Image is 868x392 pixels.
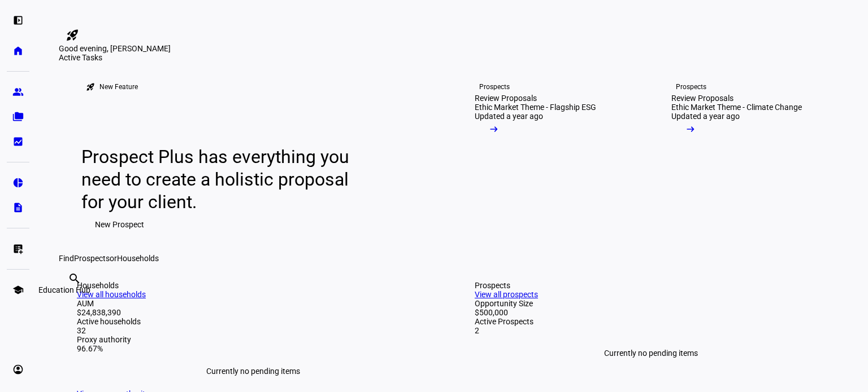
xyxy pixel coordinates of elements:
div: Households [77,281,429,290]
div: Review Proposals [475,94,537,103]
span: New Prospect [95,213,144,236]
div: 32 [77,326,429,335]
a: View all prospects [475,290,538,299]
div: Active households [77,317,429,326]
div: Review Proposals [671,94,734,103]
a: group [7,81,29,103]
div: Good evening, [PERSON_NAME] [59,44,845,53]
div: Education Hub [34,283,95,297]
eth-mat-symbol: list_alt_add [12,243,24,254]
a: View all households [77,290,146,299]
a: ProspectsReview ProposalsEthic Market Theme - Flagship ESGUpdated a year ago [457,62,644,254]
span: Prospects [74,254,110,263]
div: $500,000 [475,308,827,317]
eth-mat-symbol: pie_chart [12,177,24,188]
div: New Feature [99,82,138,91]
div: 96.67% [77,344,429,353]
a: folder_copy [7,105,29,128]
div: Prospects [479,82,510,91]
a: description [7,196,29,219]
mat-icon: rocket_launch [66,28,79,42]
eth-mat-symbol: school [12,284,24,296]
div: Active Prospects [475,317,827,326]
eth-mat-symbol: description [12,202,24,213]
eth-mat-symbol: group [12,86,24,98]
eth-mat-symbol: folder_copy [12,111,24,122]
mat-icon: rocket_launch [86,82,95,91]
button: New Prospect [81,213,158,236]
a: home [7,39,29,62]
div: Opportunity Size [475,299,827,308]
a: pie_chart [7,171,29,194]
a: ProspectsReview ProposalsEthic Market Theme - Climate ChangeUpdated a year ago [653,62,841,254]
div: Prospects [475,281,827,290]
div: 2 [475,326,827,335]
div: $24,838,390 [77,308,429,317]
mat-icon: arrow_right_alt [685,124,696,135]
div: Ethic Market Theme - Flagship ESG [475,103,596,112]
span: Households [117,254,159,263]
div: Proxy authority [77,335,429,344]
eth-mat-symbol: bid_landscape [12,136,24,147]
div: Updated a year ago [671,112,740,121]
div: Active Tasks [59,53,845,62]
div: Updated a year ago [475,112,543,121]
a: bid_landscape [7,130,29,153]
div: Prospect Plus has everything you need to create a holistic proposal for your client. [81,146,360,213]
mat-icon: arrow_right_alt [488,124,500,135]
eth-mat-symbol: left_panel_open [12,15,24,26]
div: AUM [77,299,429,308]
eth-mat-symbol: home [12,45,24,56]
eth-mat-symbol: account_circle [12,364,24,375]
div: Find or [59,254,845,263]
div: Prospects [676,82,706,91]
div: Ethic Market Theme - Climate Change [671,103,802,112]
div: Currently no pending items [77,353,429,389]
mat-icon: search [68,272,81,285]
div: Currently no pending items [475,335,827,371]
